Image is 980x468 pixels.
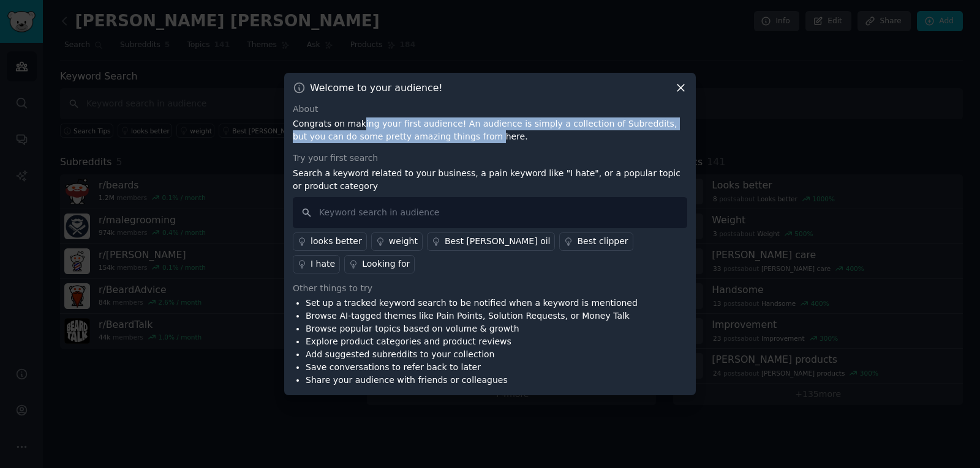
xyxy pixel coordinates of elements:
[306,310,638,322] li: Browse AI-tagged themes like Pain Points, Solution Requests, or Money Talk
[293,282,687,295] div: Other things to try
[427,232,556,251] a: Best [PERSON_NAME] oil
[310,81,443,94] h3: Welcome to your audience!
[311,258,335,270] div: I hate
[306,374,638,387] li: Share your audience with friends or colleagues
[293,232,367,251] a: looks better
[306,297,638,310] li: Set up a tracked keyword search to be notified when a keyword is mentioned
[293,117,687,143] p: Congrats on making your first audience! An audience is simply a collection of Subreddits, but you...
[306,361,638,374] li: Save conversations to refer back to later
[311,235,362,248] div: looks better
[293,197,687,228] input: Keyword search in audience
[445,235,551,248] div: Best [PERSON_NAME] oil
[559,232,633,251] a: Best clipper
[293,103,687,116] div: About
[362,258,410,270] div: Looking for
[306,348,638,361] li: Add suggested subreddits to your collection
[344,255,415,273] a: Looking for
[371,232,423,251] a: weight
[389,235,418,248] div: weight
[293,152,687,165] div: Try your first search
[577,235,628,248] div: Best clipper
[293,167,687,193] p: Search a keyword related to your business, a pain keyword like "I hate", or a popular topic or pr...
[306,322,638,335] li: Browse popular topics based on volume & growth
[306,335,638,348] li: Explore product categories and product reviews
[293,255,340,273] a: I hate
